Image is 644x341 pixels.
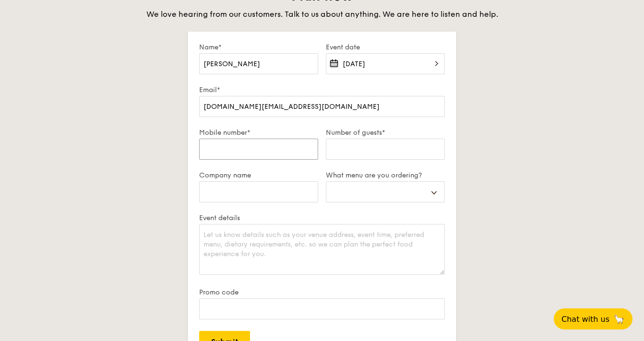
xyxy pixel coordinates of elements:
[146,10,498,19] span: We love hearing from our customers. Talk to us about anything. We are here to listen and help.
[326,129,445,137] label: Number of guests*
[554,308,632,329] button: Chat with us🦙
[613,314,625,325] span: 🦙
[199,43,318,51] label: Name*
[561,315,609,324] span: Chat with us
[199,224,445,275] textarea: Let us know details such as your venue address, event time, preferred menu, dietary requirements,...
[199,214,445,222] label: Event details
[326,171,445,179] label: What menu are you ordering?
[199,288,445,296] label: Promo code
[199,129,318,137] label: Mobile number*
[199,86,445,94] label: Email*
[326,43,445,51] label: Event date
[199,171,318,179] label: Company name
